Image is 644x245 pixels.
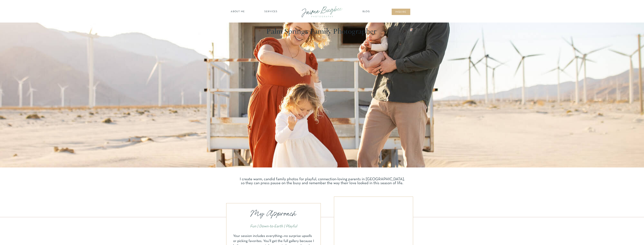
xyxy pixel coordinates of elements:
[250,225,297,228] i: Fun | Down-to-Earth | Playful
[393,10,409,14] a: inqUIre
[230,10,246,14] a: about ME
[260,10,282,14] a: SERVICES
[246,208,301,219] p: My Approach
[239,177,405,186] p: I create warm, candid family photos for playful, connection-loving parents in [GEOGRAPHIC_DATA], ...
[362,10,371,14] a: Blog
[266,27,378,37] h1: Palm Springs Family Photographer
